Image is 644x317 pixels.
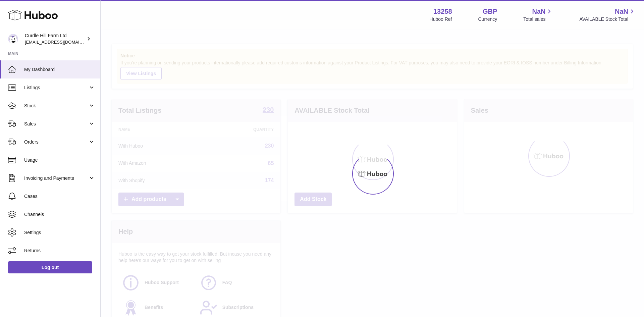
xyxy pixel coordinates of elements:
a: NaN AVAILABLE Stock Total [579,7,636,22]
span: Stock [24,103,88,109]
strong: GBP [483,7,497,16]
span: My Dashboard [24,66,95,73]
span: NaN [615,7,628,16]
span: [EMAIL_ADDRESS][DOMAIN_NAME] [25,39,99,45]
span: Listings [24,85,88,91]
span: Sales [24,121,88,127]
span: Orders [24,139,88,145]
span: Settings [24,229,95,236]
a: Log out [8,261,92,273]
span: Invoicing and Payments [24,175,88,181]
span: AVAILABLE Stock Total [579,16,636,22]
div: Currency [478,16,497,22]
span: Usage [24,157,95,163]
span: Returns [24,248,95,254]
span: Total sales [523,16,553,22]
span: Channels [24,211,95,218]
div: Curdle Hill Farm Ltd [25,33,85,45]
span: NaN [532,7,545,16]
img: internalAdmin-13258@internal.huboo.com [8,34,18,44]
div: Huboo Ref [430,16,452,22]
a: NaN Total sales [523,7,553,22]
span: Cases [24,193,95,200]
strong: 13258 [433,7,452,16]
